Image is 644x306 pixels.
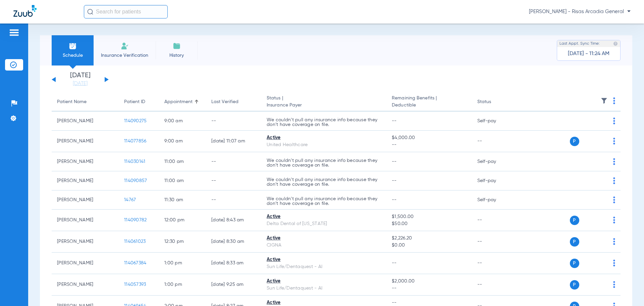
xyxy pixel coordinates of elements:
td: Self-pay [472,171,517,190]
th: Status | [261,93,386,112]
img: Zuub Logo [13,5,37,17]
img: group-dot-blue.svg [613,118,615,124]
span: P [570,280,579,290]
div: Active [267,213,381,220]
td: [PERSON_NAME] [52,210,119,231]
td: 11:00 AM [159,171,206,190]
span: -- [392,285,466,292]
img: Manual Insurance Verification [121,42,129,50]
span: 114030141 [124,159,145,164]
div: Active [267,235,381,242]
td: -- [472,253,517,274]
div: Active [267,256,381,263]
p: We couldn’t pull any insurance info because they don’t have coverage on file. [267,158,381,168]
img: group-dot-blue.svg [613,281,615,288]
span: 114057393 [124,282,146,287]
li: [DATE] [60,72,100,87]
div: Active [267,278,381,285]
span: -- [392,141,466,148]
span: 114090275 [124,119,147,123]
td: -- [472,274,517,296]
span: -- [392,261,397,265]
span: [PERSON_NAME] - Risas Arcadia General [529,8,631,15]
td: [DATE] 8:33 AM [206,253,261,274]
span: P [570,137,579,146]
div: Delta Dental of [US_STATE] [267,220,381,227]
td: [PERSON_NAME] [52,152,119,171]
div: Patient Name [57,98,87,105]
span: Deductible [392,102,466,109]
td: 11:00 AM [159,152,206,171]
div: Last Verified [211,98,256,105]
td: Self-pay [472,152,517,171]
img: x.svg [598,138,605,144]
div: Patient ID [124,98,154,105]
td: [DATE] 9:25 AM [206,274,261,296]
span: $1,500.00 [392,213,466,220]
th: Remaining Benefits | [386,93,472,112]
img: Schedule [69,42,77,50]
p: We couldn’t pull any insurance info because they don’t have coverage on file. [267,118,381,127]
td: -- [206,152,261,171]
span: P [570,259,579,268]
td: 11:30 AM [159,190,206,210]
div: Patient ID [124,98,145,105]
td: [DATE] 8:30 AM [206,231,261,253]
span: Insurance Payer [267,102,381,109]
img: Search Icon [87,9,93,15]
td: -- [206,171,261,190]
img: filter.svg [601,97,607,104]
img: group-dot-blue.svg [613,97,615,104]
span: P [570,237,579,247]
span: $4,000.00 [392,134,466,141]
div: Last Verified [211,98,238,105]
img: group-dot-blue.svg [613,260,615,266]
span: $50.00 [392,220,466,227]
td: Self-pay [472,112,517,131]
span: 14767 [124,198,136,202]
img: x.svg [598,118,605,124]
td: Self-pay [472,190,517,210]
td: [PERSON_NAME] [52,253,119,274]
td: 12:00 PM [159,210,206,231]
img: group-dot-blue.svg [613,196,615,203]
a: [DATE] [60,80,100,87]
td: 9:00 AM [159,112,206,131]
td: -- [206,190,261,210]
span: Insurance Verification [99,52,151,59]
span: $2,226.20 [392,235,466,242]
img: x.svg [598,281,605,288]
img: group-dot-blue.svg [613,177,615,184]
td: 1:00 PM [159,253,206,274]
td: 12:30 PM [159,231,206,253]
span: 114077856 [124,139,146,143]
span: Schedule [57,52,89,59]
img: x.svg [598,177,605,184]
div: CIGNA [267,242,381,249]
span: -- [392,178,397,183]
img: History [173,42,181,50]
img: x.svg [598,158,605,165]
td: -- [472,131,517,152]
p: We couldn’t pull any insurance info because they don’t have coverage on file. [267,177,381,187]
div: Patient Name [57,98,113,105]
img: group-dot-blue.svg [613,217,615,223]
img: group-dot-blue.svg [613,238,615,245]
span: History [161,52,193,59]
td: 1:00 PM [159,274,206,296]
img: x.svg [598,196,605,203]
img: hamburger-icon [9,29,19,37]
img: x.svg [598,217,605,223]
th: Status [472,93,517,112]
span: 114061023 [124,239,146,244]
td: [PERSON_NAME] [52,231,119,253]
td: -- [472,210,517,231]
span: -- [392,198,397,202]
td: [PERSON_NAME] [52,112,119,131]
img: last sync help info [613,41,618,46]
span: P [570,216,579,225]
span: [DATE] - 11:24 AM [568,50,609,57]
span: -- [392,119,397,123]
img: group-dot-blue.svg [613,138,615,144]
span: 114090857 [124,178,147,183]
